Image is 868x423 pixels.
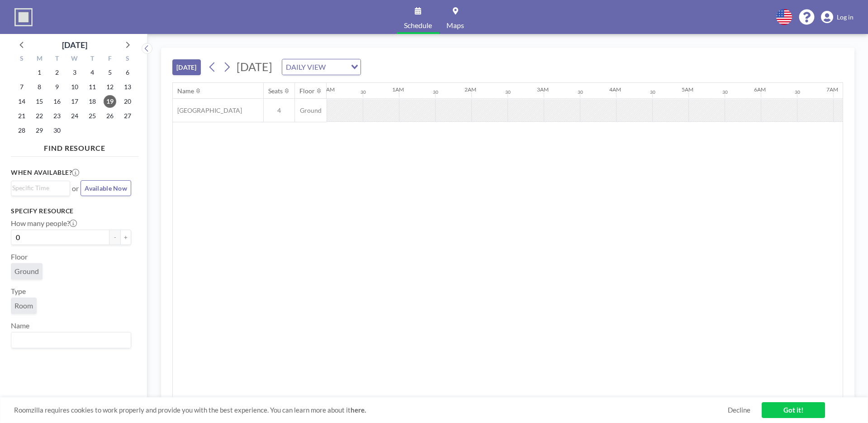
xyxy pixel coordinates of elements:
div: 2AM [465,86,476,93]
span: Tuesday, September 23, 2025 [51,110,63,122]
span: Wednesday, September 17, 2025 [68,95,81,108]
span: Wednesday, September 24, 2025 [68,110,81,122]
div: 6AM [754,86,766,93]
span: [DATE] [237,60,272,73]
span: Log in [837,13,854,21]
div: M [31,53,48,65]
span: Thursday, September 4, 2025 [86,66,99,79]
div: Name [177,87,194,95]
div: W [66,53,84,65]
span: Friday, September 26, 2025 [104,110,116,122]
button: Available Now [81,180,131,196]
div: 30 [433,89,438,95]
div: Search for option [11,181,70,195]
a: here. [351,406,366,414]
span: 4 [264,106,294,115]
span: Maps [446,22,464,29]
span: Thursday, September 11, 2025 [86,81,99,93]
div: 30 [360,89,366,95]
span: Saturday, September 27, 2025 [121,110,134,122]
label: How many people? [11,219,77,228]
div: 30 [722,89,728,95]
span: Tuesday, September 9, 2025 [51,81,63,93]
div: 7AM [826,86,838,93]
span: Tuesday, September 2, 2025 [51,66,63,79]
span: Thursday, September 25, 2025 [86,110,99,122]
span: Wednesday, September 10, 2025 [68,81,81,93]
div: 30 [650,89,655,95]
button: + [120,230,131,245]
span: Monday, September 22, 2025 [33,110,46,122]
span: Ground [295,106,327,115]
div: Search for option [11,332,131,348]
div: 30 [505,89,511,95]
span: Monday, September 15, 2025 [33,95,46,108]
span: Sunday, September 28, 2025 [15,124,28,137]
span: Saturday, September 20, 2025 [121,95,134,108]
input: Search for option [328,61,346,73]
a: Decline [728,406,750,414]
div: T [48,53,66,65]
span: Monday, September 1, 2025 [33,66,46,79]
span: or [72,184,79,193]
h4: FIND RESOURCE [11,140,138,153]
div: 30 [578,89,583,95]
span: Schedule [404,22,432,29]
label: Name [11,321,29,330]
span: Thursday, September 18, 2025 [86,95,99,108]
div: 12AM [320,86,335,93]
span: Saturday, September 6, 2025 [121,66,134,79]
div: Floor [299,87,315,95]
span: Monday, September 8, 2025 [33,81,46,93]
div: 30 [795,89,800,95]
a: Log in [821,11,854,24]
label: Type [11,287,26,296]
a: Got it! [762,402,825,418]
span: Monday, September 29, 2025 [33,124,46,137]
div: 4AM [609,86,621,93]
div: 5AM [682,86,693,93]
button: [DATE] [172,59,201,75]
span: Friday, September 5, 2025 [104,66,116,79]
span: Friday, September 12, 2025 [104,81,116,93]
img: organization-logo [14,8,33,26]
div: S [119,53,136,65]
div: [DATE] [62,38,87,51]
span: Roomzilla requires cookies to work properly and provide you with the best experience. You can lea... [14,406,728,414]
div: F [101,53,119,65]
div: 1AM [392,86,404,93]
div: T [83,53,101,65]
span: Ground [14,267,39,276]
span: Tuesday, September 16, 2025 [51,95,63,108]
span: Saturday, September 13, 2025 [121,81,134,93]
button: - [109,230,120,245]
span: Sunday, September 7, 2025 [15,81,28,93]
span: Sunday, September 14, 2025 [15,95,28,108]
span: [GEOGRAPHIC_DATA] [173,106,242,115]
span: Friday, September 19, 2025 [104,95,116,108]
label: Floor [11,252,28,261]
h3: Specify resource [11,207,131,215]
div: 3AM [537,86,549,93]
input: Search for option [12,334,126,346]
span: Wednesday, September 3, 2025 [68,66,81,79]
span: Tuesday, September 30, 2025 [51,124,63,137]
div: S [13,53,31,65]
span: DAILY VIEW [284,61,327,73]
span: Sunday, September 21, 2025 [15,110,28,122]
span: Room [14,301,33,310]
span: Available Now [85,184,127,192]
div: Search for option [282,59,360,75]
input: Search for option [12,183,65,193]
div: Seats [268,87,283,95]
